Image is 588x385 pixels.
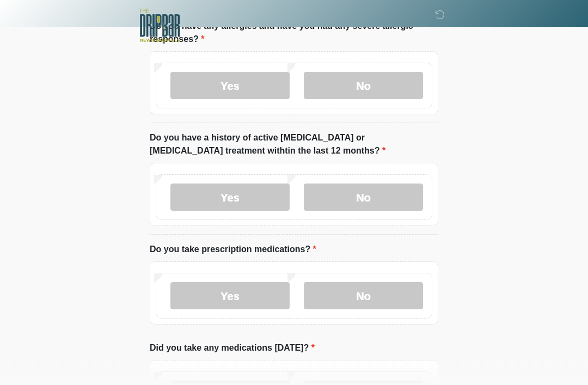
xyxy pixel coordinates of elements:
label: Yes [170,283,290,310]
label: Did you take any medications [DATE]? [150,342,315,355]
label: Yes [170,184,290,211]
label: No [304,184,423,211]
label: Yes [170,72,290,100]
label: No [304,283,423,310]
label: Do you have a history of active [MEDICAL_DATA] or [MEDICAL_DATA] treatment withtin the last 12 mo... [150,132,438,158]
label: Do you take prescription medications? [150,243,316,256]
label: No [304,72,423,100]
img: The DRIPBaR - New Braunfels Logo [139,8,180,44]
